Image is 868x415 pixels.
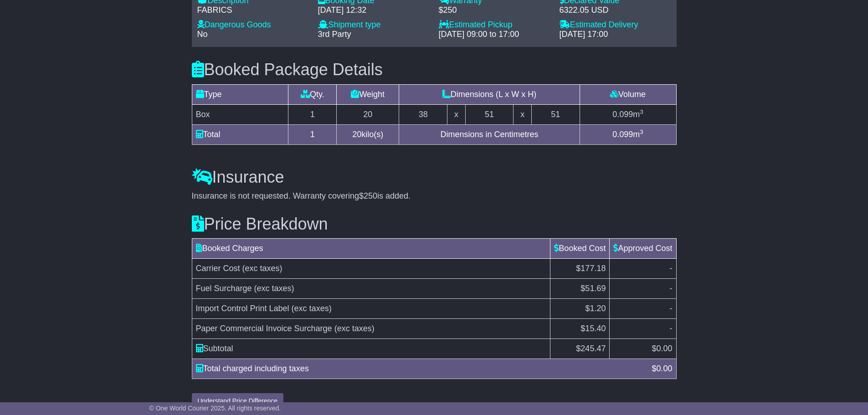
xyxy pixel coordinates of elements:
div: $ [647,363,677,375]
span: - [670,284,673,293]
td: 20 [337,104,399,124]
td: 38 [399,104,447,124]
td: kilo(s) [337,124,399,144]
td: $ [610,339,676,359]
td: Dimensions in Centimetres [399,124,580,144]
div: Estimated Delivery [560,20,671,30]
td: $ [550,339,610,359]
div: Shipment type [318,20,430,30]
span: (exc taxes) [292,304,332,313]
td: Total [192,124,288,144]
td: 51 [531,104,580,124]
td: Qty. [288,84,337,104]
td: Dimensions (L x W x H) [399,84,580,104]
td: 1 [288,124,337,144]
span: - [670,304,673,313]
button: Understand Price Difference [192,393,284,409]
span: $15.40 [580,324,606,333]
td: Approved Cost [610,239,676,259]
td: x [447,104,465,124]
td: Volume [580,84,676,104]
span: $250 [359,191,377,200]
span: 0.00 [656,344,672,353]
span: $177.18 [576,264,606,273]
td: Weight [337,84,399,104]
span: - [670,324,673,333]
div: [DATE] 09:00 to 17:00 [439,30,550,40]
div: [DATE] 17:00 [560,30,671,40]
span: (exc taxes) [254,284,294,293]
sup: 3 [640,108,643,115]
td: Booked Charges [192,239,550,259]
span: 0.099 [612,130,633,139]
span: 245.47 [580,344,606,353]
span: © One World Courier 2025. All rights reserved. [149,405,281,412]
span: (exc taxes) [242,264,282,273]
span: (exc taxes) [334,324,375,333]
div: [DATE] 12:32 [318,5,430,15]
div: 6322.05 USD [560,5,671,15]
td: Booked Cost [550,239,610,259]
span: 0.099 [612,110,633,119]
span: $51.69 [580,284,606,293]
td: x [514,104,531,124]
span: Paper Commercial Invoice Surcharge [196,324,332,333]
span: $1.20 [585,304,606,313]
div: FABRICS [197,5,309,15]
td: Box [192,104,288,124]
span: 3rd Party [318,30,351,39]
td: 1 [288,104,337,124]
div: Total charged including taxes [191,363,647,375]
h3: Booked Package Details [192,61,677,79]
span: No [197,30,208,39]
div: Dangerous Goods [197,20,309,30]
span: Carrier Cost [196,264,240,273]
span: 0.00 [656,364,672,373]
sup: 3 [640,128,643,135]
span: 20 [352,130,361,139]
h3: Price Breakdown [192,215,677,233]
div: Insurance is not requested. Warranty covering is added. [192,191,677,201]
td: m [580,124,676,144]
td: Type [192,84,288,104]
span: Import Control Print Label [196,304,289,313]
span: - [670,264,673,273]
td: 51 [465,104,514,124]
span: Fuel Surcharge [196,284,252,293]
div: $250 [439,5,550,15]
td: m [580,104,676,124]
td: Subtotal [192,339,550,359]
h3: Insurance [192,168,677,186]
div: Estimated Pickup [439,20,550,30]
